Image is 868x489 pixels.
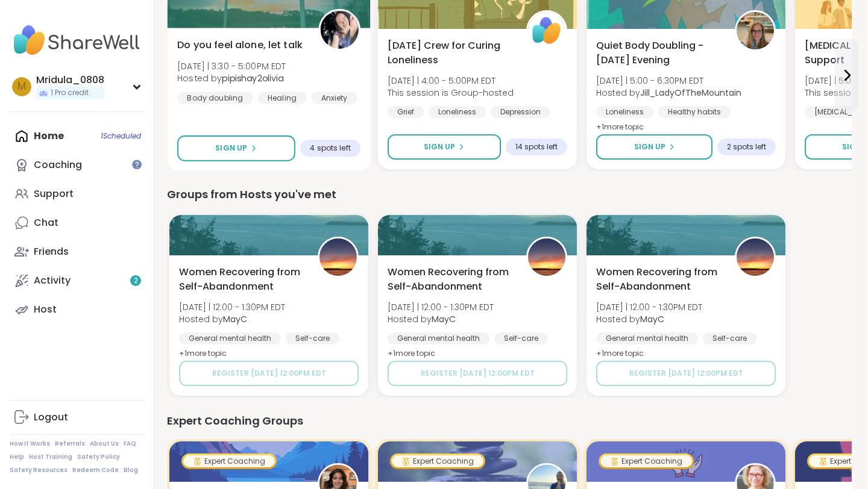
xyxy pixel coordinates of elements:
a: Host Training [29,453,72,461]
img: MayC [737,238,774,276]
a: Host [10,295,144,324]
div: Chat [34,216,58,229]
div: Anxiety [311,92,357,104]
a: Support [10,179,144,208]
button: Register [DATE] 12:00PM EDT [388,361,567,386]
button: Sign Up [388,134,501,160]
a: Chat [10,208,144,237]
div: Logout [34,411,68,424]
b: MayC [640,313,664,325]
span: Hosted by [596,87,741,99]
div: Expert Coaching [392,455,483,467]
button: Sign Up [177,135,295,161]
span: Women Recovering from Self-Abandonment [388,265,513,294]
span: 2 spots left [727,142,766,152]
a: Coaching [10,151,144,179]
span: [DATE] | 12:00 - 1:30PM EDT [596,301,702,313]
div: General mental health [179,332,281,344]
div: Healing [258,92,307,104]
a: Safety Resources [10,466,68,475]
a: Help [10,453,24,461]
div: Groups from Hosts you've met [167,186,852,203]
img: ShareWell Nav Logo [10,19,144,61]
span: 1 Pro credit [51,88,89,98]
a: Referrals [55,440,85,448]
div: Self-care [494,332,548,344]
div: Expert Coaching [600,455,692,467]
span: Sign Up [215,143,247,154]
div: Loneliness [429,106,486,118]
button: Sign Up [596,134,712,160]
div: Loneliness [596,106,653,118]
a: Redeem Code [72,466,119,475]
div: General mental health [388,332,489,344]
div: Healthy habits [658,106,731,118]
a: Blog [124,466,138,475]
span: 4 spots left [310,143,350,153]
div: Support [34,187,74,201]
div: Depression [491,106,550,118]
a: How It Works [10,440,50,448]
span: Sign Up [424,142,455,152]
span: 2 [134,276,138,286]
span: Hosted by [388,313,494,325]
div: General mental health [596,332,698,344]
span: M [17,79,26,95]
span: 14 spots left [515,142,558,152]
div: Friends [34,245,69,258]
a: Activity2 [10,266,144,295]
div: Activity [34,274,71,287]
div: Host [34,303,57,316]
a: Friends [10,237,144,266]
b: MayC [432,313,456,325]
div: Mridula_0808 [36,73,104,87]
span: [DATE] | 12:00 - 1:30PM EDT [388,301,494,313]
button: Register [DATE] 12:00PM EDT [596,361,776,386]
div: Self-care [703,332,756,344]
img: MayC [528,238,565,276]
b: Jill_LadyOfTheMountain [640,87,741,99]
img: MayC [319,238,357,276]
a: Logout [10,403,144,432]
span: Register [DATE] 12:00PM EDT [421,368,535,378]
span: Women Recovering from Self-Abandonment [596,265,722,294]
span: Women Recovering from Self-Abandonment [179,265,304,294]
iframe: Spotlight [132,160,142,169]
span: Register [DATE] 12:00PM EDT [212,368,326,378]
span: Register [DATE] 12:00PM EDT [629,368,743,378]
span: Hosted by [179,313,285,325]
span: This session is Group-hosted [388,87,514,99]
span: Sign Up [634,142,665,152]
div: Expert Coaching [183,455,275,467]
div: Body doubling [177,92,253,104]
div: Coaching [34,158,82,172]
a: FAQ [124,440,136,448]
button: Register [DATE] 12:00PM EDT [179,361,359,386]
a: Safety Policy [77,453,120,461]
span: Hosted by [596,313,702,325]
div: Self-care [286,332,339,344]
div: Grief [388,106,424,118]
a: About Us [90,440,119,448]
span: [DATE] | 12:00 - 1:30PM EDT [179,301,285,313]
div: Expert Coaching Groups [167,413,852,429]
b: MayC [223,313,247,325]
